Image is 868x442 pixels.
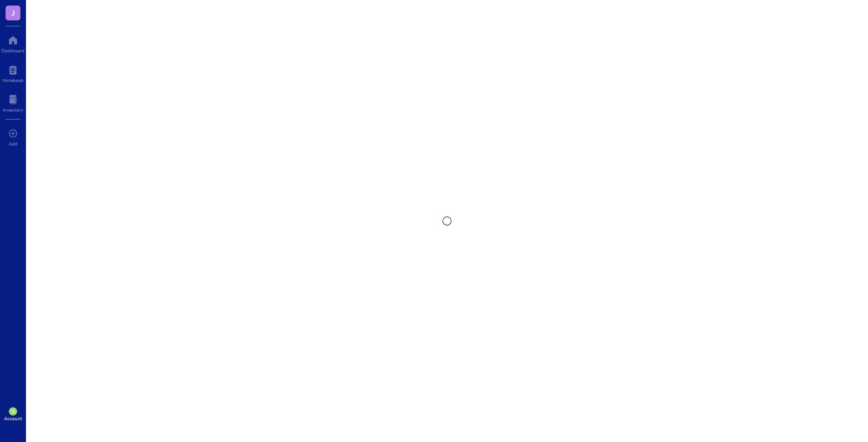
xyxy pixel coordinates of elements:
div: Notebook [2,77,24,83]
a: Notebook [2,63,24,83]
a: Inventory [3,92,23,113]
span: TL [11,409,15,414]
div: Account [4,416,22,421]
div: Dashboard [1,48,25,53]
span: J [12,7,15,19]
div: Inventory [3,107,23,113]
div: Add [9,141,18,146]
a: Dashboard [1,33,25,53]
